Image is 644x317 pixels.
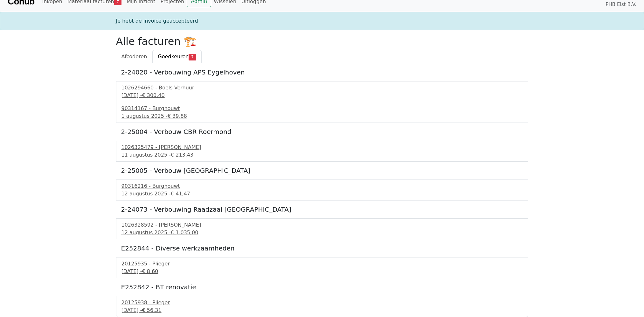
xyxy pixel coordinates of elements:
[152,50,201,63] a: Goedkeuren7
[112,17,532,25] div: Je hebt de invoice geaccepteerd
[121,144,523,151] div: 1026325479 - [PERSON_NAME]
[121,92,523,99] div: [DATE] -
[121,105,523,112] div: 90314167 - Burghouwt
[121,84,523,92] div: 1026294660 - Boels Verhuur
[121,244,523,252] h5: E252844 - Diverse werkzaamheden
[606,1,636,8] span: PHB Elst B.V.
[121,167,523,174] h5: 2-25005 - Verbouw [GEOGRAPHIC_DATA]
[121,299,523,314] a: 20125938 - Plieger[DATE] -€ 56,31
[142,92,164,98] span: € 300,40
[121,105,523,120] a: 90314167 - Burghouwt1 augustus 2025 -€ 39,88
[121,144,523,159] a: 1026325479 - [PERSON_NAME]11 augustus 2025 -€ 213,43
[121,68,523,76] h5: 2-24020 - Verbouwing APS Eygelhoven
[121,306,523,314] div: [DATE] -
[121,190,523,198] div: 12 augustus 2025 -
[121,229,523,236] div: 12 augustus 2025 -
[116,35,528,47] h2: Alle facturen 🏗️
[121,151,523,159] div: 11 augustus 2025 -
[171,152,193,158] span: € 213,43
[121,283,523,291] h5: E252842 - BT renovatie
[116,50,153,63] a: Afcoderen
[121,112,523,120] div: 1 augustus 2025 -
[158,53,189,60] span: Goedkeuren
[121,53,147,60] span: Afcoderen
[189,54,196,60] span: 7
[121,260,523,268] div: 20125935 - Plieger
[121,221,523,236] a: 1026328592 - [PERSON_NAME]12 augustus 2025 -€ 1.035,00
[121,84,523,99] a: 1026294660 - Boels Verhuur[DATE] -€ 300,40
[168,113,187,119] span: € 39,88
[142,307,161,313] span: € 56,31
[121,182,523,190] div: 90316216 - Burghouwt
[121,268,523,275] div: [DATE] -
[171,229,198,236] span: € 1.035,00
[171,191,190,197] span: € 41,47
[121,260,523,275] a: 20125935 - Plieger[DATE] -€ 8,60
[121,299,523,306] div: 20125938 - Plieger
[121,206,523,213] h5: 2-24073 - Verbouwing Raadzaal [GEOGRAPHIC_DATA]
[121,182,523,198] a: 90316216 - Burghouwt12 augustus 2025 -€ 41,47
[142,268,158,274] span: € 8,60
[121,221,523,229] div: 1026328592 - [PERSON_NAME]
[121,128,523,136] h5: 2-25004 - Verbouw CBR Roermond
